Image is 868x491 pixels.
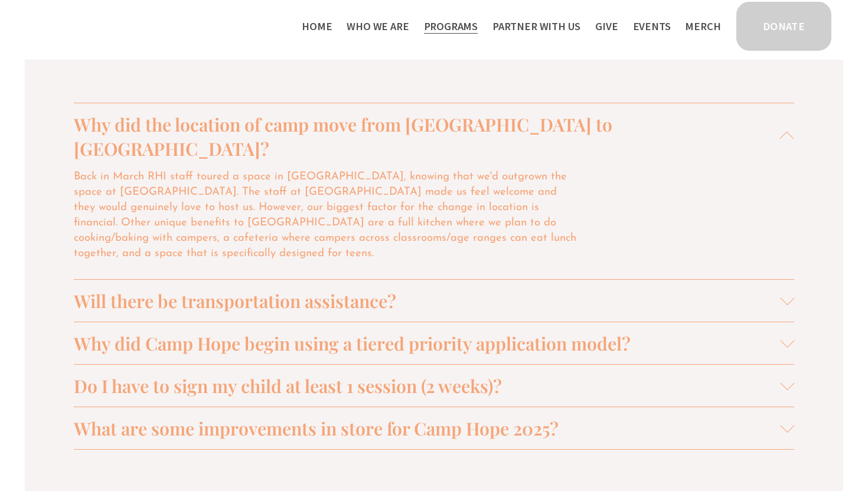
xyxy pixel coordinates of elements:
p: Back in March RHI staff toured a space in [GEOGRAPHIC_DATA], knowing that we'd outgrown the space... [74,169,578,261]
a: folder dropdown [424,17,478,36]
span: Why did Camp Hope begin using a tiered priority application model? [74,331,780,355]
a: Merch [685,17,720,36]
a: folder dropdown [492,17,580,36]
a: Events [633,17,671,36]
a: folder dropdown [347,17,409,36]
button: What are some improvements in store for Camp Hope 2025? [74,407,794,449]
button: Why did Camp Hope begin using a tiered priority application model? [74,322,794,364]
button: Why did the location of camp move from [GEOGRAPHIC_DATA] to [GEOGRAPHIC_DATA]? [74,103,794,169]
span: Who We Are [347,18,409,35]
span: Why did the location of camp move from [GEOGRAPHIC_DATA] to [GEOGRAPHIC_DATA]? [74,112,780,161]
span: Do I have to sign my child at least 1 session (2 weeks)? [74,374,780,398]
button: Will there be transportation assistance? [74,280,794,322]
div: Why did the location of camp move from [GEOGRAPHIC_DATA] to [GEOGRAPHIC_DATA]? [74,169,794,279]
a: Give [595,17,618,36]
a: Home [302,17,332,36]
span: Programs [424,18,478,35]
span: What are some improvements in store for Camp Hope 2025? [74,416,780,440]
span: Partner With Us [492,18,580,35]
span: Will there be transportation assistance? [74,289,780,313]
button: Do I have to sign my child at least 1 session (2 weeks)? [74,365,794,407]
